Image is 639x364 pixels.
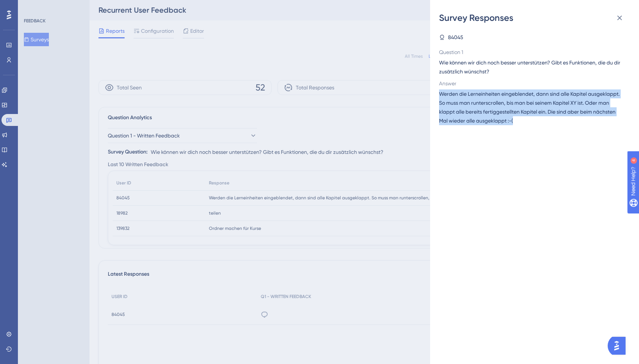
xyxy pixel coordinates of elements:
[439,58,624,76] span: Wie können wir dich noch besser unterstützen? Gibt es Funktionen, die du dir zusätzlich wünschst?
[608,335,630,357] iframe: UserGuiding AI Assistant Launcher
[439,48,624,57] span: Question 1
[52,4,54,10] div: 4
[439,12,630,24] div: Survey Responses
[448,33,463,42] span: 84045
[439,89,624,125] span: Werden die Lerneinheiten eingeblendet, dann sind alle Kapitel ausgeklappt. So muss man runterscro...
[18,2,47,11] span: Need Help?
[439,79,624,88] span: Answer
